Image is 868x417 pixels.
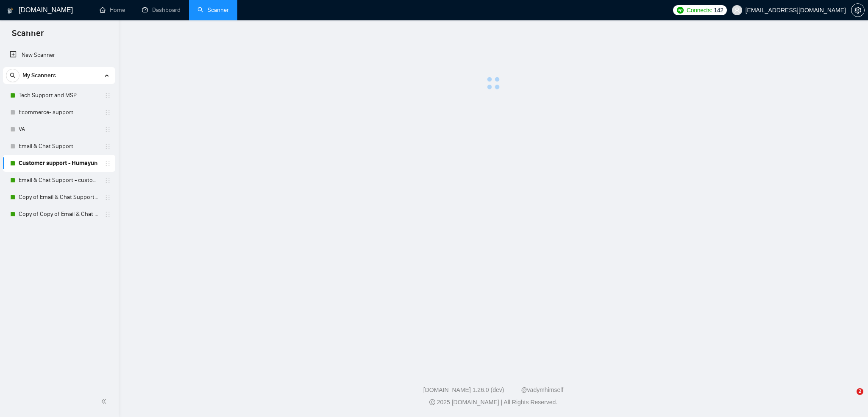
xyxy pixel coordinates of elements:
[10,47,108,64] a: New Scanner
[5,27,50,45] span: Scanner
[3,47,115,64] li: New Scanner
[104,194,111,201] span: holder
[851,7,864,14] span: setting
[104,92,111,99] span: holder
[142,6,181,14] a: dashboardDashboard
[19,189,99,206] a: Copy of Email & Chat Support - customer support S-1
[22,67,56,84] span: My Scanners
[7,4,13,17] img: logo
[104,177,111,184] span: holder
[839,388,860,409] iframe: Intercom live chat
[851,3,865,17] button: setting
[19,172,99,189] a: Email & Chat Support - customer support S-1
[104,160,111,167] span: holder
[19,206,99,223] a: Copy of Copy of Email & Chat Support - customer support S-1
[734,7,740,13] span: user
[104,211,111,218] span: holder
[100,6,125,14] a: homeHome
[429,399,435,405] span: copyright
[104,109,111,116] span: holder
[857,388,863,395] span: 2
[19,138,99,155] a: Email & Chat Support
[3,67,115,223] li: My Scanners
[19,87,99,104] a: Tech Support and MSP
[19,155,99,172] a: Customer support - Humayun
[677,7,684,14] img: upwork-logo.png
[521,386,563,393] a: @vadymhimself
[423,386,504,393] a: [DOMAIN_NAME] 1.26.0 (dev)
[851,7,865,14] a: setting
[104,143,111,150] span: holder
[198,6,229,14] a: searchScanner
[104,126,111,133] span: holder
[19,104,99,121] a: Ecommerce- support
[714,6,723,15] span: 142
[19,121,99,138] a: VA
[125,398,861,407] div: 2025 [DOMAIN_NAME] | All Rights Reserved.
[6,69,19,82] button: search
[687,6,712,15] span: Connects:
[101,397,109,406] span: double-left
[6,73,19,78] span: search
